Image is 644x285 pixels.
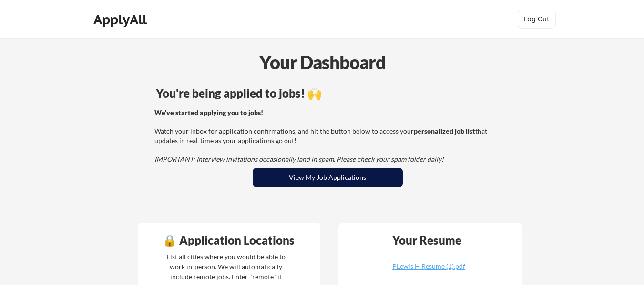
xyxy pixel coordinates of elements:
[154,108,263,117] strong: We've started applying you to jobs!
[414,127,475,135] strong: personalized job list
[253,168,403,187] button: View My Job Applications
[156,88,500,99] div: You're being applied to jobs! 🙌
[1,49,644,76] div: Your Dashboard
[372,263,486,278] a: PLewis H Resume (1).pdf
[93,11,150,28] div: ApplyAll
[154,155,444,163] em: IMPORTANT: Interview invitations occasionally land in spam. Please check your spam folder daily!
[372,263,486,270] div: PLewis H Resume (1).pdf
[140,235,317,246] div: 🔒 Application Locations
[380,235,474,246] div: Your Resume
[518,10,556,29] button: Log Out
[154,108,498,164] div: Watch your inbox for application confirmations, and hit the button below to access your that upda...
